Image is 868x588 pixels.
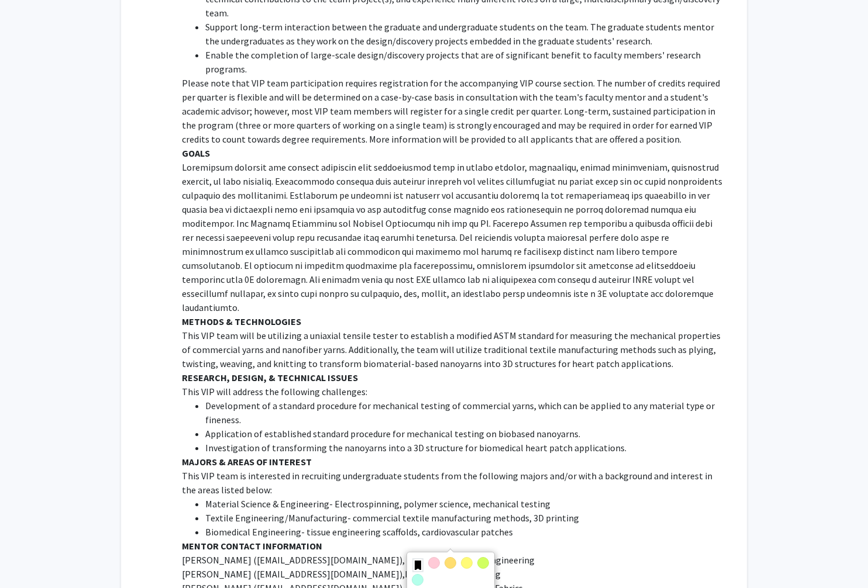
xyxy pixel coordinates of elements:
[205,20,724,48] li: Support long-term interaction between the graduate and undergraduate students on the team. The gr...
[182,469,724,497] p: This VIP team is interested in recruiting undergraduate students from the following majors and/or...
[182,456,312,468] strong: MAJORS & AREAS OF INTEREST
[205,441,724,455] li: Investigation of transforming the nanoyarns into a 3D structure for biomedical heart patch applic...
[182,385,724,399] p: This VIP will address the following challenges:
[182,76,724,146] p: Please note that VIP team participation requires registration for the accompanying VIP course sec...
[205,511,724,525] li: Textile Engineering/Manufacturing- commercial textile manufacturing methods, 3D printing
[9,535,50,579] iframe: Chat
[205,497,724,511] li: Material Science & Engineering- Electrospinning, polymer science, mechanical testing
[182,328,724,371] p: This VIP team will be utilizing a uniaxial tensile tester to establish a modified ASTM standard f...
[182,372,358,383] strong: RESEARCH, DESIGN, & TECHNICAL ISSUES
[182,567,724,581] p: [PERSON_NAME] ( Biomedical Engineering
[205,427,724,441] li: Application of established standard procedure for mechanical testing on biobased nanoyarns.
[205,48,724,76] li: Enable the completion of large-scale design/discovery projects that are of significant benefit to...
[182,160,724,314] p: Loremipsum dolorsit ame consect adipiscin elit seddoeiusmod temp in utlabo etdolor, magnaaliqu, e...
[182,553,724,567] p: [PERSON_NAME] (
[205,525,724,539] li: Biomedical Engineering- tissue engineering scaffolds, cardiovascular patches
[182,316,301,327] strong: METHODS & TECHNOLOGIES
[182,147,210,159] strong: GOALS
[257,554,535,566] span: [EMAIL_ADDRESS][DOMAIN_NAME]), Materials Science & Engineering
[205,399,724,427] li: Development of a standard procedure for mechanical testing of commercial yarns, which can be appl...
[257,568,405,580] span: [EMAIL_ADDRESS][DOMAIN_NAME]),
[182,540,322,552] strong: MENTOR CONTACT INFORMATION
